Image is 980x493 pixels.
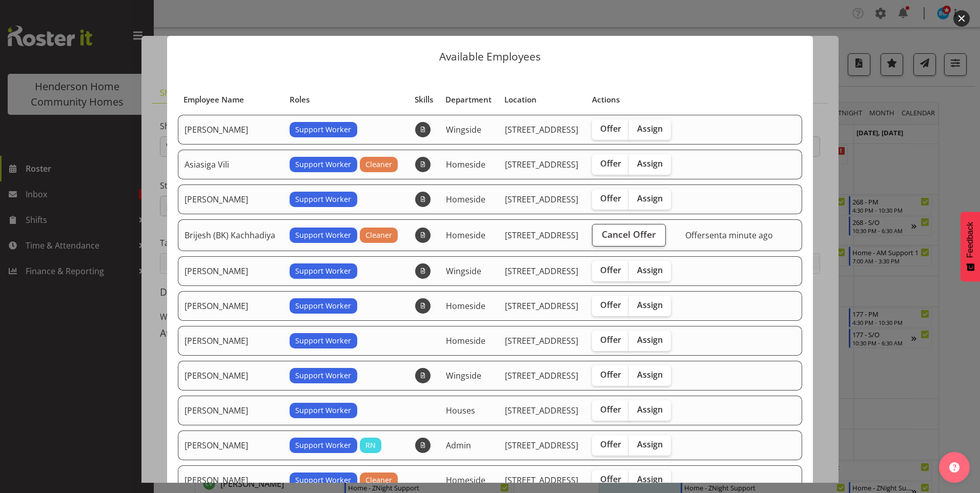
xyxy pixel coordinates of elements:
[178,361,283,391] td: [PERSON_NAME]
[592,224,665,246] button: Cancel Offer
[637,335,663,345] span: Assign
[178,219,283,251] td: Brijesh (BK) Kachhadiya
[637,474,663,484] span: Assign
[505,335,578,346] span: [STREET_ADDRESS]
[637,404,663,415] span: Assign
[178,150,283,179] td: Asiasiga Vili
[446,440,471,451] span: Admin
[178,115,283,145] td: [PERSON_NAME]
[600,474,621,484] span: Offer
[600,439,621,449] span: Offer
[600,335,621,345] span: Offer
[505,440,578,451] span: [STREET_ADDRESS]
[295,440,351,451] span: Support Worker
[505,405,578,416] span: [STREET_ADDRESS]
[446,335,485,346] span: Homeside
[600,158,621,169] span: Offer
[365,230,392,241] span: Cleaner
[592,94,620,106] span: Actions
[505,370,578,381] span: [STREET_ADDRESS]
[637,193,663,203] span: Assign
[446,124,481,135] span: Wingside
[445,94,492,106] span: Department
[637,300,663,310] span: Assign
[295,265,351,277] span: Support Worker
[178,184,283,214] td: [PERSON_NAME]
[446,300,485,312] span: Homeside
[600,193,621,203] span: Offer
[505,159,578,170] span: [STREET_ADDRESS]
[505,194,578,205] span: [STREET_ADDRESS]
[295,230,351,241] span: Support Worker
[290,94,310,106] span: Roles
[602,228,656,241] span: Cancel Offer
[365,159,392,170] span: Cleaner
[600,300,621,310] span: Offer
[600,265,621,275] span: Offer
[177,51,803,62] p: Available Employees
[600,369,621,380] span: Offer
[505,300,578,312] span: [STREET_ADDRESS]
[637,369,663,380] span: Assign
[637,265,663,275] span: Assign
[446,405,475,416] span: Houses
[949,462,959,473] img: help-xxl-2.png
[600,124,621,134] span: Offer
[505,475,578,486] span: [STREET_ADDRESS]
[415,94,433,106] span: Skills
[365,440,376,451] span: RN
[365,475,392,486] span: Cleaner
[178,291,283,321] td: [PERSON_NAME]
[504,94,537,106] span: Location
[295,475,351,486] span: Support Worker
[505,230,578,241] span: [STREET_ADDRESS]
[295,124,351,135] span: Support Worker
[183,94,244,106] span: Employee Name
[637,124,663,134] span: Assign
[178,256,283,286] td: [PERSON_NAME]
[295,194,351,205] span: Support Worker
[600,404,621,415] span: Offer
[685,229,795,241] div: Offer a minute ago
[178,326,283,356] td: [PERSON_NAME]
[637,158,663,169] span: Assign
[295,370,351,381] span: Support Worker
[446,265,481,277] span: Wingside
[505,124,578,135] span: [STREET_ADDRESS]
[295,405,351,416] span: Support Worker
[295,335,351,346] span: Support Worker
[705,230,722,241] span: sent
[446,370,481,381] span: Wingside
[446,230,485,241] span: Homeside
[446,475,485,486] span: Homeside
[295,159,351,170] span: Support Worker
[446,194,485,205] span: Homeside
[446,159,485,170] span: Homeside
[637,439,663,449] span: Assign
[961,212,980,281] button: Feedback - Show survey
[295,300,351,312] span: Support Worker
[178,430,283,460] td: [PERSON_NAME]
[966,222,975,258] span: Feedback
[178,396,283,425] td: [PERSON_NAME]
[505,265,578,277] span: [STREET_ADDRESS]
